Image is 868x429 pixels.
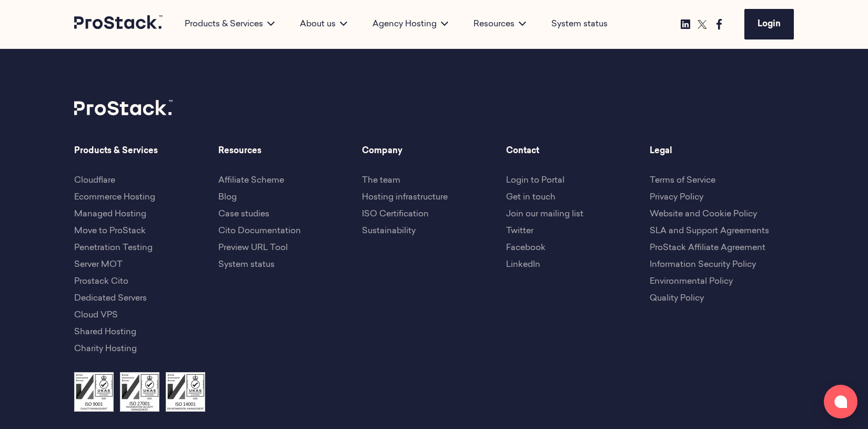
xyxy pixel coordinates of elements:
[218,244,288,252] a: Preview URL Tool
[74,244,153,252] a: Penetration Testing
[218,227,301,235] a: Cito Documentation
[74,277,128,286] a: Prostack Cito
[744,9,794,39] a: Login
[74,311,118,320] a: Cloud VPS
[506,210,583,218] a: Join our mailing list
[362,210,429,218] a: ISO Certification
[362,176,400,185] a: The team
[650,244,765,252] a: ProStack Affiliate Agreement
[650,261,756,269] a: Information Security Policy
[74,193,155,202] a: Ecommerce Hosting
[461,18,539,31] div: Resources
[506,176,564,185] a: Login to Portal
[650,193,703,202] a: Privacy Policy
[74,145,218,157] span: Products & Services
[218,176,284,185] a: Affiliate Scheme
[74,328,136,336] a: Shared Hosting
[74,227,146,235] a: Move to ProStack
[650,277,733,286] a: Environmental Policy
[287,18,360,31] div: About us
[74,294,147,303] a: Dedicated Servers
[362,145,506,157] span: Company
[218,145,362,157] span: Resources
[650,227,769,235] a: SLA and Support Agreements
[506,261,540,269] a: LinkedIn
[74,15,164,33] a: Prostack logo
[74,210,146,218] a: Managed Hosting
[758,20,781,28] span: Login
[362,227,416,235] a: Sustainability
[824,385,857,418] button: Open chat window
[506,227,533,235] a: Twitter
[74,345,137,353] a: Charity Hosting
[74,100,174,119] a: Prostack logo
[650,145,794,157] span: Legal
[506,145,650,157] span: Contact
[506,244,546,252] a: Facebook
[360,18,461,31] div: Agency Hosting
[218,210,269,218] a: Case studies
[650,176,715,185] a: Terms of Service
[506,193,556,202] a: Get in touch
[74,261,123,269] a: Server MOT
[362,193,448,202] a: Hosting infrastructure
[74,176,115,185] a: Cloudflare
[218,193,237,202] a: Blog
[551,18,608,31] a: System status
[218,261,275,269] a: System status
[172,18,287,31] div: Products & Services
[650,294,704,303] a: Quality Policy
[650,210,757,218] a: Website and Cookie Policy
